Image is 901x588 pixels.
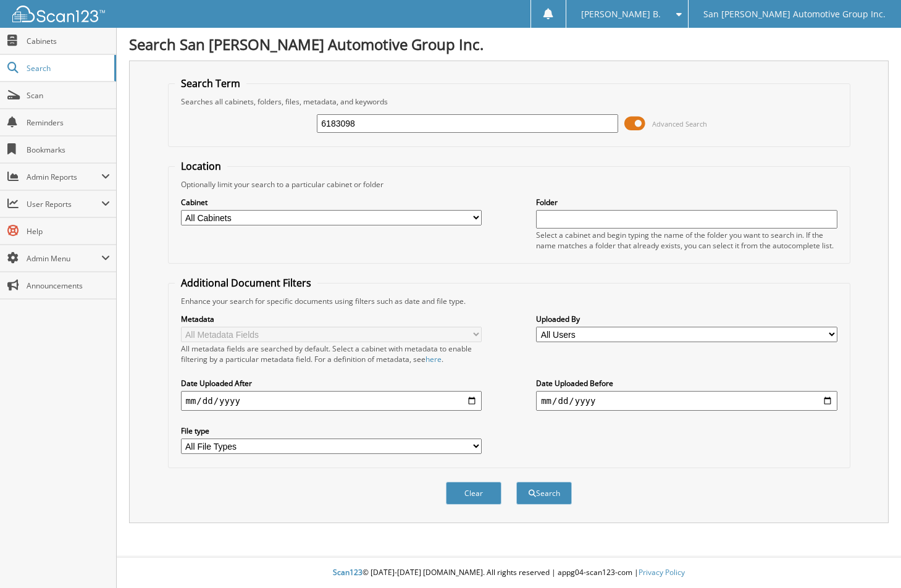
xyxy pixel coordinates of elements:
[652,119,707,128] span: Advanced Search
[181,197,482,208] label: Cabinet
[839,529,901,588] iframe: Chat Widget
[175,296,844,306] div: Enhance your search for specific documents using filters such as date and file type.
[27,117,110,128] span: Reminders
[175,77,246,90] legend: Search Term
[175,159,227,173] legend: Location
[27,36,110,46] span: Cabinets
[175,179,844,190] div: Optionally limit your search to a particular cabinet or folder
[446,482,501,505] button: Clear
[27,253,101,264] span: Admin Menu
[639,567,685,577] a: Privacy Policy
[175,96,844,107] div: Searches all cabinets, folders, files, metadata, and keywords
[27,280,110,291] span: Announcements
[27,172,101,182] span: Admin Reports
[516,482,572,505] button: Search
[703,10,886,18] span: San [PERSON_NAME] Automotive Group Inc.
[12,6,105,22] img: scan123-logo-white.svg
[27,226,110,237] span: Help
[181,343,482,364] div: All metadata fields are searched by default. Select a cabinet with metadata to enable filtering b...
[181,378,482,388] label: Date Uploaded After
[536,314,837,324] label: Uploaded By
[536,230,837,251] div: Select a cabinet and begin typing the name of the folder you want to search in. If the name match...
[536,197,837,208] label: Folder
[27,145,110,155] span: Bookmarks
[117,558,901,588] div: © [DATE]-[DATE] [DOMAIN_NAME]. All rights reserved | appg04-scan123-com |
[27,63,108,73] span: Search
[581,10,661,18] span: [PERSON_NAME] B.
[333,567,362,577] span: Scan123
[27,90,110,101] span: Scan
[536,378,837,388] label: Date Uploaded Before
[181,314,482,324] label: Metadata
[536,391,837,411] input: end
[27,199,101,209] span: User Reports
[175,276,317,290] legend: Additional Document Filters
[129,34,889,54] h1: Search San [PERSON_NAME] Automotive Group Inc.
[181,426,482,436] label: File type
[425,354,442,364] a: here
[181,391,482,411] input: start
